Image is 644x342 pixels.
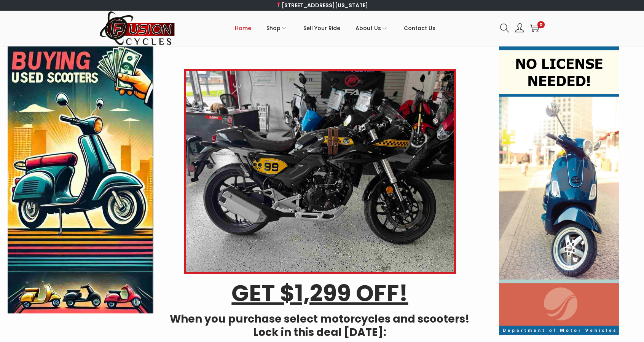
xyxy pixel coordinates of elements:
[355,11,389,45] a: About Us
[530,24,539,33] a: 0
[266,19,281,38] span: Shop
[276,2,281,8] img: 📍
[355,19,381,38] span: About Us
[303,19,340,38] span: Sell Your Ride
[165,312,475,339] h4: When you purchase select motorcycles and scooters! Lock in this deal [DATE]:
[235,19,251,38] span: Home
[266,11,288,45] a: Shop
[303,11,340,45] a: Sell Your Ride
[404,19,435,38] span: Contact Us
[404,11,435,45] a: Contact Us
[235,11,251,45] a: Home
[175,11,494,45] nav: Primary navigation
[276,2,368,9] a: [STREET_ADDRESS][US_STATE]
[99,11,175,46] img: Woostify retina logo
[231,277,408,309] u: GET $1,299 OFF!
